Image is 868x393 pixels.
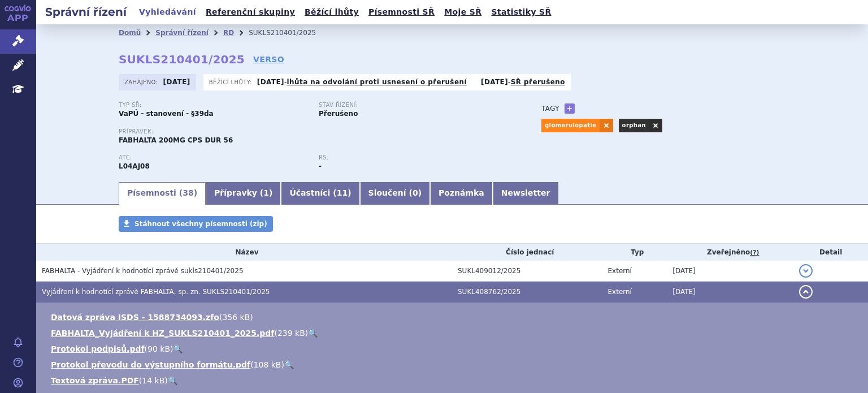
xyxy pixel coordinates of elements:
[319,162,322,170] strong: -
[202,5,298,20] a: Referenční skupiny
[142,376,164,385] span: 14 kB
[413,188,418,197] span: 0
[119,102,307,109] p: Typ SŘ:
[493,182,559,205] a: Newsletter
[511,78,565,86] a: SŘ přerušeno
[281,182,359,205] a: Účastníci (11)
[163,78,190,86] strong: [DATE]
[119,53,245,66] strong: SUKLS210401/2025
[253,54,284,65] a: VERSO
[608,267,632,275] span: Externí
[51,329,274,338] a: FABHALTA_Vyjádření k HZ_SUKLS210401_2025.pdf
[51,376,139,385] a: Textová zpráva.PDF
[277,329,305,338] span: 239 kB
[319,110,358,118] strong: Přerušeno
[602,244,667,261] th: Typ
[257,78,284,86] strong: [DATE]
[51,344,145,353] a: Protokol podpisů.pdf
[441,5,485,20] a: Moje SŘ
[51,312,857,323] li: ( )
[319,154,507,161] p: RS:
[119,110,214,118] strong: VaPÚ - stanovení - §39da
[541,119,600,132] a: glomerulopatie
[173,344,183,353] a: 🔍
[223,29,234,37] a: RD
[51,313,219,322] a: Datová zpráva ISDS - 1588734093.zfo
[119,154,307,161] p: ATC:
[249,24,331,41] li: SUKLS210401/2025
[42,288,270,296] span: Vyjádření k hodnotící zprávě FABHALTA, sp. zn. SUKLS210401/2025
[365,5,438,20] a: Písemnosti SŘ
[667,282,793,303] td: [DATE]
[119,29,141,37] a: Domů
[136,5,199,20] a: Vyhledávání
[481,77,565,87] p: -
[51,360,250,369] a: Protokol převodu do výstupního formátu.pdf
[51,375,857,386] li: ( )
[168,376,177,385] a: 🔍
[308,329,318,338] a: 🔍
[452,261,602,282] td: SUKL409012/2025
[430,182,493,205] a: Poznámka
[183,188,193,197] span: 38
[257,77,467,87] p: -
[51,359,857,370] li: ( )
[793,244,868,261] th: Detail
[119,216,273,232] a: Stáhnout všechny písemnosti (zip)
[209,77,254,87] span: Běžící lhůty:
[36,244,452,261] th: Název
[124,77,160,87] span: Zahájeno:
[51,343,857,355] li: ( )
[134,220,267,228] span: Stáhnout všechny písemnosti (zip)
[667,261,793,282] td: [DATE]
[488,5,554,20] a: Statistiky SŘ
[254,360,281,369] span: 108 kB
[667,244,793,261] th: Zveřejněno
[337,188,348,197] span: 11
[287,78,467,86] a: lhůta na odvolání proti usnesení o přerušení
[608,288,632,296] span: Externí
[119,182,206,205] a: Písemnosti (38)
[51,327,857,339] li: ( )
[799,264,813,278] button: detail
[541,102,559,115] h3: Tagy
[452,282,602,303] td: SUKL408762/2025
[481,78,508,86] strong: [DATE]
[750,249,759,257] abbr: (?)
[155,29,209,37] a: Správní řízení
[799,285,813,299] button: detail
[263,188,269,197] span: 1
[565,103,575,114] a: +
[360,182,430,205] a: Sloučení (0)
[222,313,250,322] span: 356 kB
[119,136,233,144] span: FABHALTA 200MG CPS DUR 56
[119,128,519,135] p: Přípravek:
[147,344,170,353] span: 90 kB
[119,162,150,170] strong: IPTAKOPAN
[36,4,136,20] h2: Správní řízení
[319,102,507,109] p: Stav řízení:
[284,360,294,369] a: 🔍
[619,119,649,132] a: orphan
[42,267,244,275] span: FABHALTA - Vyjádření k hodnotící zprávě sukls210401/2025
[452,244,602,261] th: Číslo jednací
[301,5,362,20] a: Běžící lhůty
[206,182,281,205] a: Přípravky (1)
